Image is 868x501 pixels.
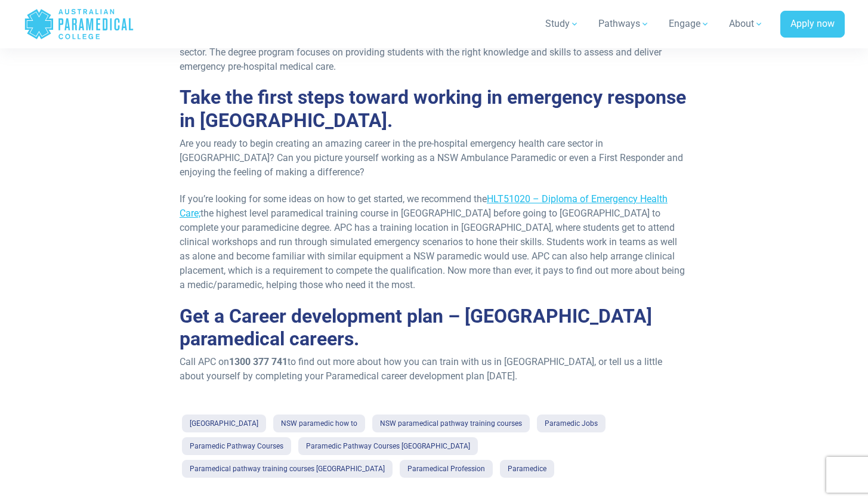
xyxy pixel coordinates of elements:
[500,460,554,478] a: Paramedice
[182,460,393,478] a: Paramedical pathway training courses [GEOGRAPHIC_DATA]
[24,5,134,44] a: Australian Paramedical College
[780,11,845,38] a: Apply now
[591,7,657,41] a: Pathways
[298,437,478,455] a: Paramedic Pathway Courses [GEOGRAPHIC_DATA]
[180,137,688,180] p: Are you ready to begin creating an amazing career in the pre-hospital emergency health care secto...
[273,415,365,432] a: NSW paramedic how to
[537,415,606,432] a: Paramedic Jobs
[180,86,688,132] h2: Take the first steps toward working in emergency response in [GEOGRAPHIC_DATA].
[662,7,717,41] a: Engage
[180,192,688,292] p: If you’re looking for some ideas on how to get started, we recommend the the highest level parame...
[400,460,493,478] a: Paramedical Profession
[182,437,291,455] a: Paramedic Pathway Courses
[229,356,288,367] strong: 1300 377 741
[372,415,530,432] a: NSW paramedical pathway training courses
[538,7,586,41] a: Study
[182,415,266,432] a: [GEOGRAPHIC_DATA]
[180,305,688,351] h2: Get a Career development plan – [GEOGRAPHIC_DATA] paramedical careers.
[180,355,688,384] p: Call APC on to find out more about how you can train with us in [GEOGRAPHIC_DATA], or tell us a l...
[722,7,771,41] a: About
[180,193,668,219] a: HLT51020 – Diploma of Emergency Health Care;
